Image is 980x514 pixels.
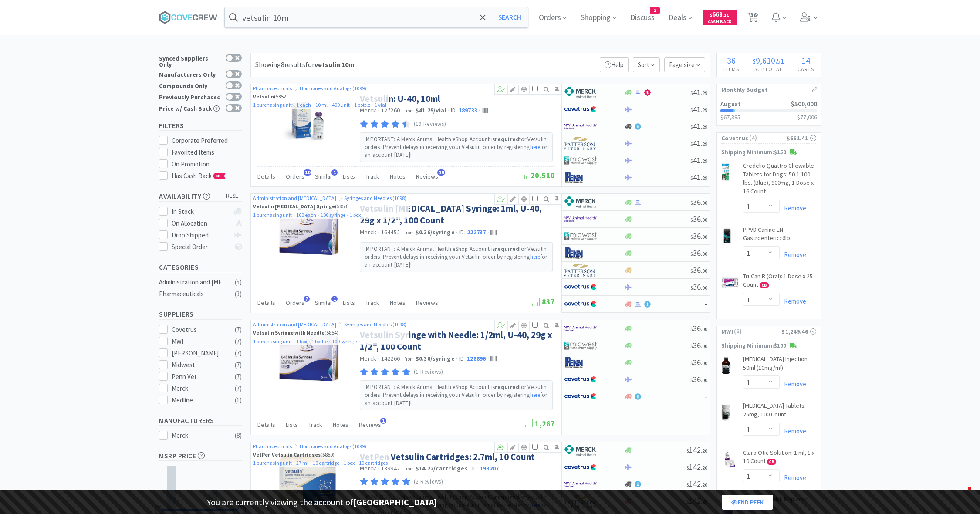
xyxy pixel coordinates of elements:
[479,106,480,114] span: ·
[521,170,555,180] span: 20,510
[304,169,311,176] span: 10
[401,228,403,236] span: ·
[308,421,322,429] span: Track
[710,12,712,18] span: $
[253,328,406,337] div: ( 5854 )
[627,14,658,22] a: Discuss2
[360,329,553,353] a: Vetsulin Syringe with Needle: 1/2ml, U-40, 29g x 1/2", 100 Count
[690,326,693,332] span: $
[253,203,335,210] strong: Vetsulin [MEDICAL_DATA] Syringe
[721,327,733,336] span: MWI
[701,267,707,274] span: . 00
[235,289,242,299] div: ( 3 )
[235,383,242,394] div: ( 7 )
[381,106,400,114] span: 127260
[690,175,693,181] span: $
[690,87,707,97] span: 41
[270,329,344,385] img: a2ba207b2aec4b698f1b078e716f4dd8_132552.png
[331,296,338,302] span: 1
[690,231,707,241] span: 36
[159,93,221,100] div: Previously Purchased
[780,380,806,388] a: Remove
[492,7,528,27] button: Search
[414,368,443,377] p: (1 Reviews)
[235,336,242,347] div: ( 7 )
[564,373,597,386] img: 77fca1acd8b6420a9015268ca798ef17_1.png
[344,195,406,201] a: Syringes and Needles (1098)
[701,200,707,206] span: . 00
[564,171,597,184] img: e1133ece90fa4a959c5ae41b0808c578_9.png
[253,329,324,336] strong: Vetsulin Syringe with Needle
[495,383,519,391] strong: required
[701,377,707,383] span: . 00
[467,228,486,236] span: 222737
[701,326,707,332] span: . 00
[701,90,707,96] span: . 29
[172,430,226,441] div: Merck
[743,162,816,199] a: Credelio Quattro Chewable Tablets for Dogs: 50.1-100 lbs. (Blue), 900mg, 1 Dose x 16 Count
[721,133,748,143] span: Covetrus
[564,339,597,352] img: 4dd14cff54a648ac9e977f0c5da9bc2e_5.png
[690,104,707,114] span: 41
[381,355,400,362] span: 142266
[564,356,597,369] img: e1133ece90fa4a959c5ae41b0808c578_9.png
[159,191,242,201] h5: Availability
[286,421,298,429] span: Lists
[404,108,414,114] span: from
[270,203,344,259] img: 24e72194115840de951c5fbe1e9b657b_187809.png
[650,7,659,14] span: 2
[721,84,816,95] h1: Monthly Budget
[159,70,221,78] div: Manufacturers Only
[360,106,376,114] a: Merck
[690,172,707,182] span: 41
[331,169,338,176] span: 1
[257,172,275,180] span: Details
[690,124,693,130] span: $
[564,154,597,167] img: 4dd14cff54a648ac9e977f0c5da9bc2e_5.png
[365,135,548,159] p: IMPORTANT: A Merck Animal Health eShop Account is for Vetsulin orders. Prevent delays in receivin...
[296,338,307,345] a: 1 box
[564,196,597,209] img: 6d7abf38e3b8462597f4a2f88dede81e_176.png
[564,390,597,403] img: 77fca1acd8b6420a9015268ca798ef17_1.png
[351,101,353,108] span: ·
[690,158,693,164] span: $
[456,355,458,362] span: ·
[664,57,705,72] span: Page size
[777,57,784,65] span: 51
[746,56,791,65] div: .
[365,245,548,269] p: IMPORTANT: A Merck Animal Health eShop Account is for Vetsulin orders. Prevent delays in receivin...
[332,101,350,108] a: 400 unit
[253,85,293,91] a: Pharmaceuticals
[690,265,707,275] span: 36
[950,484,971,505] iframe: Intercom live chat
[690,141,693,147] span: $
[314,60,355,69] strong: vetsulin 10m
[360,451,535,463] a: VetPen Vetsulin Cartridges: 2.7ml, 10 Count
[564,213,597,226] img: f6b2451649754179b5b4e0c70c3f7cb0_2.png
[721,403,730,421] img: f44c56aab71e4a91857fcf7bb0dfb766_6344.png
[800,113,817,121] span: 77,006
[690,200,693,206] span: $
[416,228,455,236] strong: $0.36 / syringe
[564,478,597,491] img: f6b2451649754179b5b4e0c70c3f7cb0_2.png
[159,81,221,89] div: Compounds Only
[532,297,555,307] span: 837
[791,100,817,108] span: $500,000
[404,230,414,236] span: from
[690,107,693,113] span: $
[315,172,332,180] span: Similar
[225,7,528,27] input: Search by item, sku, manufacturer, ingredient, size...
[564,298,597,311] img: 77fca1acd8b6420a9015268ca798ef17_1.png
[690,233,693,240] span: $
[801,55,810,66] span: 14
[172,159,242,169] div: On Promotion
[360,355,376,362] a: Merck
[172,360,226,370] div: Midwest
[404,356,414,362] span: from
[360,93,440,105] a: Vetsulin: U-40, 10ml
[467,355,486,362] span: 128896
[705,299,707,309] span: -
[787,133,816,143] div: $661.41
[286,299,304,307] span: Orders
[293,101,295,108] span: ·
